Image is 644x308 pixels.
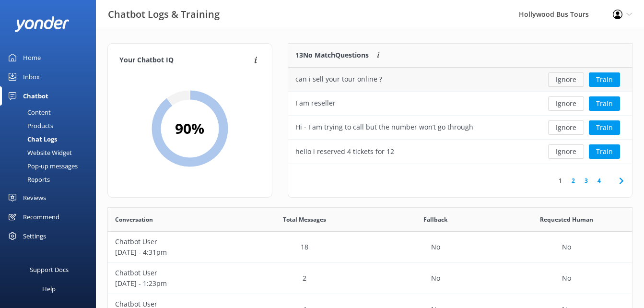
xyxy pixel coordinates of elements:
[6,106,96,119] a: Content
[23,86,48,106] div: Chatbot
[589,120,620,135] button: Train
[540,215,593,224] span: Requested Human
[288,68,632,164] div: grid
[431,242,440,252] p: No
[589,72,620,87] button: Train
[548,120,584,135] button: Ignore
[548,144,584,159] button: Ignore
[589,144,620,159] button: Train
[301,242,308,252] p: 18
[6,146,96,159] a: Website Widget
[6,159,78,173] div: Pop-up messages
[42,279,56,298] div: Help
[593,176,606,185] a: 4
[115,247,232,258] p: [DATE] - 4:31pm
[283,215,326,224] span: Total Messages
[175,117,204,140] h2: 90 %
[23,226,46,246] div: Settings
[108,263,632,294] div: row
[115,278,232,289] p: [DATE] - 1:23pm
[548,72,584,87] button: Ignore
[295,122,473,132] div: Hi - I am trying to call but the number won’t go through
[6,132,57,146] div: Chat Logs
[288,68,632,92] div: row
[23,48,41,67] div: Home
[288,116,632,140] div: row
[567,176,580,185] a: 2
[580,176,593,185] a: 3
[6,119,96,132] a: Products
[589,96,620,111] button: Train
[423,215,447,224] span: Fallback
[115,237,232,247] p: Chatbot User
[548,96,584,111] button: Ignore
[108,232,632,263] div: row
[288,140,632,164] div: row
[6,173,96,186] a: Reports
[6,106,51,119] div: Content
[295,74,382,84] div: can i sell your tour online ?
[6,159,96,173] a: Pop-up messages
[431,273,440,284] p: No
[23,207,59,226] div: Recommend
[554,176,567,185] a: 1
[288,92,632,116] div: row
[23,188,46,207] div: Reviews
[562,273,571,284] p: No
[303,273,306,284] p: 2
[119,55,251,66] h4: Your Chatbot IQ
[562,242,571,252] p: No
[115,268,232,278] p: Chatbot User
[108,7,220,22] h3: Chatbot Logs & Training
[6,119,53,132] div: Products
[14,16,70,32] img: yonder-white-logo.png
[6,132,96,146] a: Chat Logs
[295,146,394,157] div: hello i reserved 4 tickets for 12
[6,146,72,159] div: Website Widget
[30,260,69,279] div: Support Docs
[23,67,40,86] div: Inbox
[115,215,153,224] span: Conversation
[295,50,369,60] p: 13 No Match Questions
[295,98,336,108] div: I am reseller
[6,173,50,186] div: Reports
